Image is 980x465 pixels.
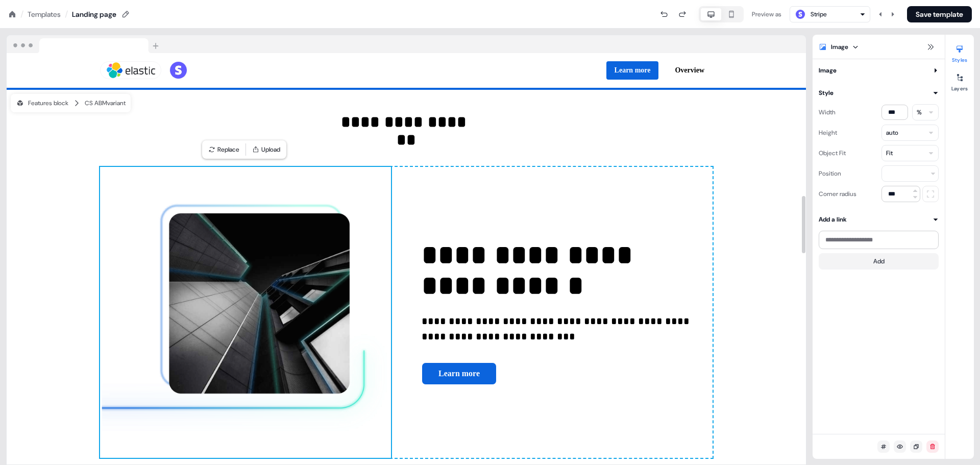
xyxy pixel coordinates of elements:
div: Features block [16,98,68,108]
div: % [917,107,922,117]
div: Image [831,42,848,52]
div: Position [819,165,841,182]
div: Preview as [752,9,781,19]
div: / [65,9,68,20]
img: Browser topbar [7,35,163,54]
button: Image [819,65,939,76]
div: Image [819,65,837,76]
div: CS ABM variant [85,98,126,108]
a: Templates [28,9,61,19]
div: Object Fit [819,145,846,161]
button: Add [819,253,939,270]
div: Corner radius [819,186,856,202]
button: Save template [907,6,972,22]
div: Add a link [819,214,847,225]
div: Stripe [811,9,827,19]
div: Landing page [72,9,116,19]
button: Replace [204,142,243,157]
button: Stripe [790,6,870,22]
div: Height [819,125,837,141]
div: Style [819,88,834,98]
button: Fit [881,145,939,161]
div: / [20,9,23,20]
div: Width [819,104,836,120]
button: Learn more [422,362,497,385]
button: Styles [945,41,974,63]
button: Layers [945,69,974,92]
button: Style [819,88,939,98]
button: Upload [248,142,284,157]
button: Overview [667,61,713,80]
img: Image [100,167,391,458]
button: Learn more [606,61,659,80]
button: Add a link [819,214,939,225]
div: Fit [886,148,893,158]
div: auto [886,128,898,138]
div: Learn moreOverview [410,61,713,80]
